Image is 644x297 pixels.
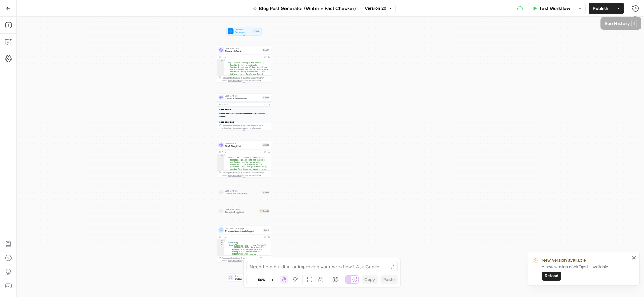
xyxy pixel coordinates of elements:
[545,273,558,279] span: Reload
[258,277,266,282] span: 50%
[217,46,271,83] div: LLM · GPT-5 MiniResearch TopicStep 17Output{ "body":"Opening summary — key findings\n- Pacific Gr...
[225,97,261,101] span: Create Content Brief
[217,27,271,35] div: WorkflowSet InputsInputs
[228,260,242,262] span: Copy the output
[380,275,398,284] button: Paste
[217,239,224,242] div: 1
[263,229,269,232] div: Step 9
[222,103,261,106] div: Output
[225,95,261,97] span: LLM · GPT-5 Mini
[593,5,608,12] span: Publish
[217,188,271,196] div: LLM · GPT-5 MiniCheck for AccuracyStep 15
[542,272,561,281] button: Reload
[217,141,271,178] div: LLM · GPT-5Draft Blog PostStep 18Output{ "content":"Pacific Grove’s coastline is magnetic. Famili...
[217,273,271,282] div: EndOutput
[228,127,242,129] span: Copy the output
[225,227,261,230] span: Run Code · JavaScript
[217,226,271,263] div: Run Code · JavaScriptPrepare Structured OutputStep 9Output{ "research":{ "body":"Opening summary ...
[222,59,224,62] span: Toggle code folding, rows 1 through 3
[217,154,224,157] div: 1
[542,264,630,281] div: A new version of AirOps is available.
[217,59,224,62] div: 1
[589,3,613,14] button: Publish
[235,31,252,34] span: Set Inputs
[259,209,269,213] div: Step 16
[235,275,259,277] span: End
[383,276,395,283] span: Paste
[262,191,269,194] div: Step 15
[222,151,261,154] div: Output
[244,35,245,45] g: Edge from start to step_17
[225,208,258,211] span: LLM · GPT-5 Nano
[364,276,375,283] span: Copy
[259,5,356,12] span: Blog Post Generator (Writer + Fact Checker)
[235,277,259,281] span: Output
[262,49,269,52] div: Step 17
[253,30,260,33] div: Inputs
[244,215,245,225] g: Edge from step_16 to step_9
[632,255,637,260] button: close
[244,178,245,188] g: Edge from step_18 to step_15
[225,230,261,233] span: Prepare Structured Output
[222,154,224,157] span: Toggle code folding, rows 1 through 3
[225,190,261,192] span: LLM · GPT-5 Mini
[222,124,269,129] div: This output is too large & has been abbreviated for review. to view the full content.
[222,171,269,177] div: This output is too large & has been abbreviated for review. to view the full content.
[222,257,269,262] div: This output is too large & has been abbreviated for review. to view the full content.
[539,5,570,12] span: Test Workflow
[542,257,586,264] span: New version available
[228,80,242,82] span: Copy the output
[222,236,261,239] div: Output
[222,76,269,82] div: This output is too large & has been abbreviated for review. to view the full content.
[235,28,252,31] span: Workflow
[244,196,245,207] g: Edge from step_15 to step_16
[225,47,261,50] span: LLM · GPT-5 Mini
[225,142,261,145] span: LLM · GPT-5
[225,144,261,148] span: Draft Blog Post
[217,242,224,244] div: 2
[244,83,245,93] g: Edge from step_17 to step_19
[244,130,245,140] g: Edge from step_19 to step_18
[228,175,242,177] span: Copy the output
[222,239,224,242] span: Toggle code folding, rows 1 through 5
[222,242,224,244] span: Toggle code folding, rows 2 through 4
[225,211,258,214] span: Rewrite Blog Post
[528,3,575,14] button: Test Workflow
[217,207,271,215] div: LLM · GPT-5 NanoRewrite Blog PostStep 16
[262,143,269,147] div: Step 18
[222,56,261,59] div: Output
[362,4,396,13] button: Version 20
[262,96,269,99] div: Step 19
[249,3,360,14] button: Blog Post Generator (Writer + Fact Checker)
[225,50,261,53] span: Research Topic
[225,192,261,195] span: Check for Accuracy
[365,5,386,12] span: Version 20
[362,275,378,284] button: Copy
